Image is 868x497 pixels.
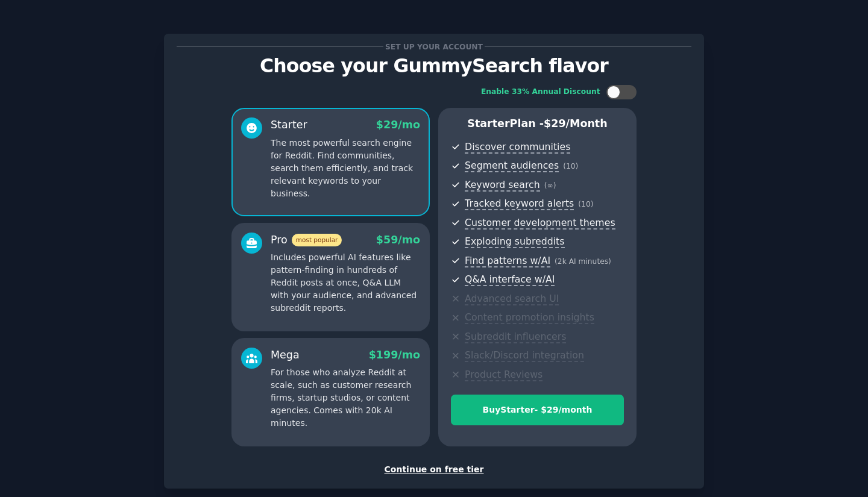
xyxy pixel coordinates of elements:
button: BuyStarter- $29/month [451,395,624,425]
span: Find patterns w/AI [465,255,550,267]
p: The most powerful search engine for Reddit. Find communities, search them efficiently, and track ... [271,137,420,200]
div: Enable 33% Annual Discount [481,87,600,98]
span: $ 59 /mo [376,234,420,246]
span: Customer development themes [465,217,615,230]
span: Advanced search UI [465,293,559,305]
div: Starter [271,117,307,133]
span: Exploding subreddits [465,236,564,248]
span: Slack/Discord integration [465,349,584,362]
span: ( 10 ) [578,200,593,208]
span: Set up your account [383,40,485,53]
span: Segment audiences [465,160,559,172]
span: ( ∞ ) [544,181,556,190]
span: ( 2k AI minutes ) [555,257,611,266]
div: Mega [271,348,300,363]
span: Tracked keyword alerts [465,198,574,210]
span: $ 29 /month [544,117,608,130]
span: $ 29 /mo [376,119,420,131]
p: Starter Plan - [451,116,624,131]
span: Keyword search [465,179,540,192]
p: Includes powerful AI features like pattern-finding in hundreds of Reddit posts at once, Q&A LLM w... [271,251,420,314]
span: ( 10 ) [563,162,578,170]
div: Continue on free tier [177,463,691,476]
p: Choose your GummySearch flavor [177,55,691,77]
span: Content promotion insights [465,311,594,324]
p: For those who analyze Reddit at scale, such as customer research firms, startup studios, or conte... [271,366,420,430]
span: $ 199 /mo [369,349,420,361]
span: Subreddit influencers [465,331,566,343]
span: Discover communities [465,141,570,154]
span: most popular [292,234,342,246]
div: Pro [271,233,342,248]
div: Buy Starter - $ 29 /month [451,404,623,416]
span: Q&A interface w/AI [465,274,555,286]
span: Product Reviews [465,369,542,381]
